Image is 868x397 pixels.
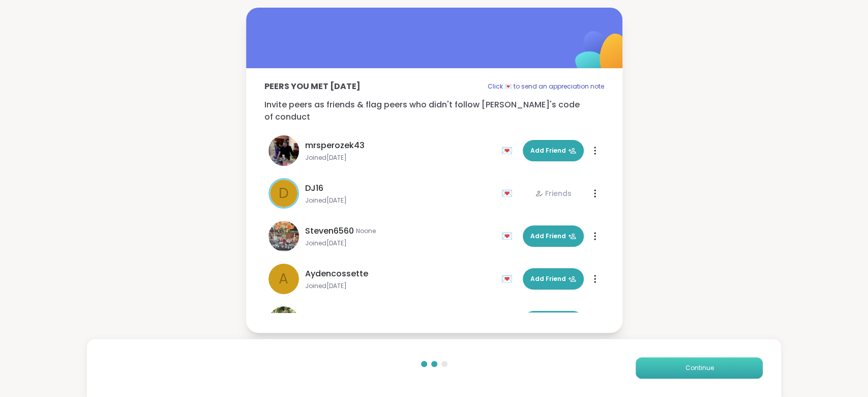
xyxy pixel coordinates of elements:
span: A [279,268,288,290]
p: Peers you met [DATE] [264,80,361,93]
span: DJ16 [305,182,323,194]
span: Add Friend [530,146,576,155]
div: 💌 [501,185,517,202]
div: 💌 [501,271,517,287]
span: Steven6560 [305,225,354,237]
p: Click 💌 to send an appreciation note [488,80,604,93]
span: D [279,183,289,204]
div: Friends [535,188,572,198]
div: 💌 [501,228,517,244]
span: Joined [DATE] [305,154,495,162]
button: Add Friend [523,311,584,332]
span: Aydencossette [305,268,368,280]
span: Continue [685,363,713,373]
button: Add Friend [523,140,584,161]
img: ShareWell Logomark [551,5,652,106]
span: Noone [356,227,376,235]
span: Add Friend [530,232,576,241]
span: Joined [DATE] [305,196,495,205]
span: Add Friend [530,274,576,283]
img: mrsperozek43 [268,135,299,166]
img: Steven6560 [268,221,299,251]
p: Invite peers as friends & flag peers who didn't follow [PERSON_NAME]'s code of conduct [264,99,604,123]
button: Add Friend [523,268,584,290]
span: Joined [DATE] [305,239,495,247]
button: Add Friend [523,225,584,247]
img: LynnLG [268,306,299,337]
span: mrsperozek43 [305,139,365,152]
button: Continue [636,357,763,379]
div: 💌 [501,143,517,159]
span: LynnLG [305,310,334,323]
span: Joined [DATE] [305,282,495,290]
